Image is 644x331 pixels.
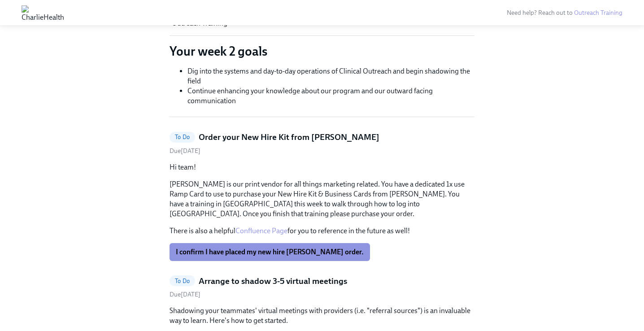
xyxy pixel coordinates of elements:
img: CharlieHealth [22,5,64,20]
span: Monday, August 11th 2025, 7:00 am [170,147,200,155]
p: [PERSON_NAME] is our print vendor for all things marketing related. You have a dedicated 1x use R... [170,179,474,219]
h5: Arrange to shadow 3-5 virtual meetings [199,275,347,287]
a: Confluence Page [235,226,287,235]
p: Shadowing your teammates' virtual meetings with providers (i.e. "referral sources") is an invalua... [170,306,474,326]
span: Need help? Reach out to [507,9,622,17]
li: Continue enhancing your knowledge about our program and our outward facing communication [187,86,474,106]
li: Dig into the systems and day-to-day operations of Clinical Outreach and begin shadowing the field [187,66,474,86]
span: To Do [170,134,195,140]
span: Tuesday, August 12th 2025, 7:00 am [170,291,200,298]
p: There is also a helpful for you to reference in the future as well! [170,226,474,236]
span: To Do [170,278,195,284]
button: I confirm I have placed my new hire [PERSON_NAME] order. [170,243,370,261]
a: To DoArrange to shadow 3-5 virtual meetingsDue[DATE] [170,275,474,299]
p: Your week 2 goals [170,43,474,59]
a: To DoOrder your New Hire Kit from [PERSON_NAME]Due[DATE] [170,131,474,155]
a: Outreach Training [574,9,622,17]
span: I confirm I have placed my new hire [PERSON_NAME] order. [176,248,364,257]
h5: Order your New Hire Kit from [PERSON_NAME] [199,131,379,143]
p: Hi team! [170,162,474,172]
